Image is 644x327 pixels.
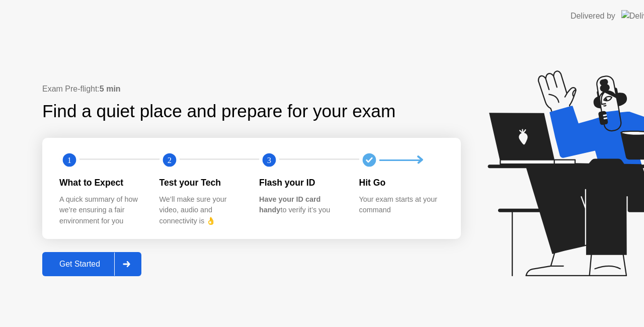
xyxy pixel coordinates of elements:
[59,194,143,227] div: A quick summary of how we’re ensuring a fair environment for you
[359,176,443,189] div: Hit Go
[159,176,244,189] div: Test your Tech
[267,155,271,165] text: 3
[67,155,71,165] text: 1
[59,176,143,189] div: What to Expect
[42,252,141,276] button: Get Started
[45,260,114,269] div: Get Started
[259,194,343,216] div: to verify it’s you
[167,155,171,165] text: 2
[100,85,121,93] b: 5 min
[159,194,244,227] div: We’ll make sure your video, audio and connectivity is 👌
[571,10,615,22] div: Delivered by
[259,176,343,189] div: Flash your ID
[359,194,443,216] div: Your exam starts at your command
[42,98,397,125] div: Find a quiet place and prepare for your exam
[259,195,320,214] b: Have your ID card handy
[42,83,461,95] div: Exam Pre-flight:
